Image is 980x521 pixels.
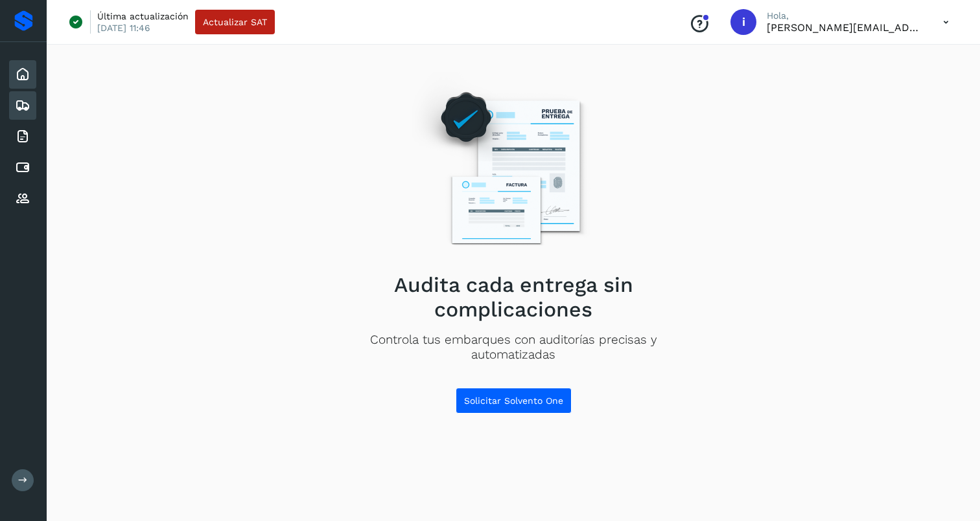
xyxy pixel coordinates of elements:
img: Empty state image [401,72,625,262]
p: Controla tus embarques con auditorías precisas y automatizadas [329,333,698,362]
div: Embarques [9,91,36,120]
div: Inicio [9,60,36,89]
span: Solicitar Solvento One [464,396,563,405]
p: Hola, [767,10,922,21]
div: Cuentas por pagar [9,153,36,182]
p: [DATE] 11:46 [97,22,150,34]
span: Actualizar SAT [203,17,267,27]
p: irving.vera@sshippingcompany.com [767,21,922,34]
div: Facturas [9,122,36,151]
p: Última actualización [97,10,189,22]
button: Solicitar Solvento One [456,388,572,414]
h2: Audita cada entrega sin complicaciones [329,272,698,322]
button: Actualizar SAT [195,10,275,34]
div: Proveedores [9,184,36,213]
